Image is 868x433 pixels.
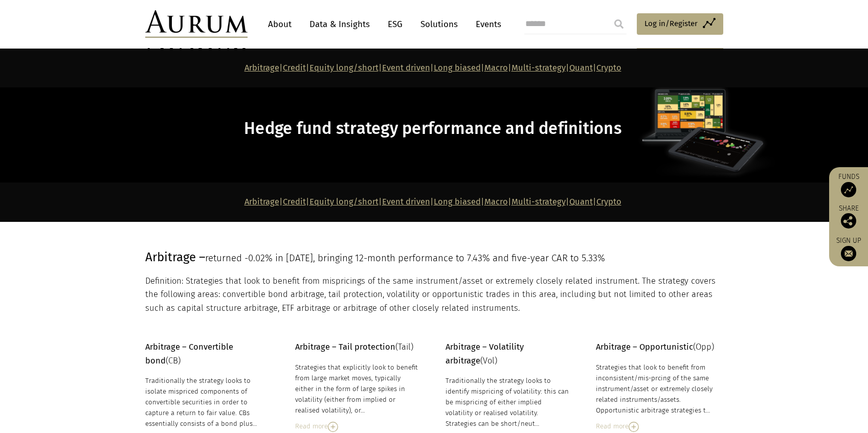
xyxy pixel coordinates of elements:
a: Event driven [382,63,430,73]
div: Read more [295,421,420,432]
a: Events [471,15,501,34]
img: Aurum [145,10,248,38]
a: Data & Insights [304,15,375,34]
strong: | | | | | | | | [244,197,621,207]
div: Strategies that look to benefit from inconsistent/mis-prcing of the same instrument/asset or extr... [596,362,721,416]
strong: Arbitrage – Tail protection [295,342,395,352]
p: (Opp) [596,340,721,354]
div: Traditionally the strategy looks to isolate mispriced components of convertible securities in ord... [145,375,270,429]
a: Equity long/short [309,63,379,73]
input: Submit [609,14,629,34]
a: Quant [569,197,593,207]
span: returned -0.02% in [DATE], bringing 12-month performance to 7.43% and five-year CAR to 5.33% [205,253,605,264]
a: Event driven [382,197,430,207]
a: Long biased [434,63,481,73]
a: Log in/Register [637,13,723,35]
span: (Tail) [295,342,413,352]
strong: Arbitrage – Volatility arbitrage [446,342,524,365]
img: Read More [328,422,338,432]
span: (CB) [145,342,233,365]
a: Equity long/short [309,197,379,207]
a: Credit [283,197,306,207]
span: Hedge fund strategy performance and definitions [244,119,621,139]
a: Macro [484,63,508,73]
a: Solutions [415,15,463,34]
a: Multi-strategy [511,197,566,207]
a: Macro [484,197,508,207]
strong: Arbitrage – Convertible bond [145,342,233,365]
a: About [263,15,297,34]
span: Log in/Register [644,17,698,30]
a: Arbitrage [244,63,279,73]
a: Arbitrage [244,197,279,207]
strong: Arbitrage – Opportunistic [596,342,693,352]
a: ESG [383,15,408,34]
a: Crypto [596,63,621,73]
img: Sign up to our newsletter [841,246,856,261]
div: Strategies that explicitly look to benefit from large market moves, typically either in the form ... [295,362,420,416]
div: Read more [596,421,721,432]
span: Arbitrage – [145,250,205,264]
img: Read More [629,422,639,432]
a: Funds [834,172,863,197]
a: Multi-strategy [511,63,566,73]
a: Crypto [596,197,621,207]
div: Traditionally the strategy looks to identify mispricing of volatility: this can be mispricing of ... [446,375,570,429]
a: Long biased [434,197,481,207]
img: Share this post [841,213,856,229]
img: Access Funds [841,182,856,197]
a: Credit [283,63,306,73]
div: Share [834,205,863,229]
p: (Vol) [446,340,570,368]
strong: | | | | | | | | [244,63,621,73]
p: Definition: Strategies that look to benefit from mispricings of the same instrument/asset or extr... [145,275,721,315]
a: Sign up [834,236,863,261]
a: Quant [569,63,593,73]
